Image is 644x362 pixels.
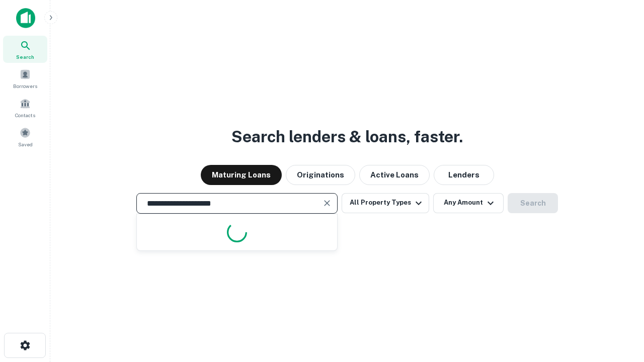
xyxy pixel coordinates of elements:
[231,125,463,149] h3: Search lenders & loans, faster.
[3,94,47,121] a: Contacts
[16,8,35,28] img: capitalize-icon.png
[3,65,47,92] a: Borrowers
[286,165,355,185] button: Originations
[18,140,33,148] span: Saved
[3,123,47,150] a: Saved
[201,165,282,185] button: Maturing Loans
[3,36,47,63] a: Search
[320,196,334,210] button: Clear
[342,193,429,213] button: All Property Types
[15,111,35,119] span: Contacts
[16,53,34,61] span: Search
[433,193,504,213] button: Any Amount
[359,165,430,185] button: Active Loans
[13,82,37,90] span: Borrowers
[434,165,494,185] button: Lenders
[594,249,644,298] iframe: Chat Widget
